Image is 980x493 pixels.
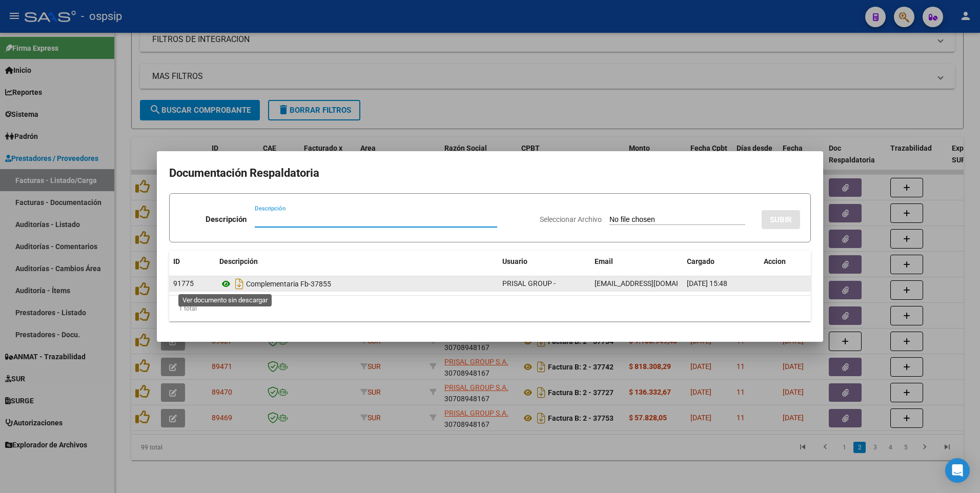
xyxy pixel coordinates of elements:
[498,251,590,273] datatable-header-cell: Usuario
[760,251,811,273] datatable-header-cell: Accion
[687,257,714,265] span: Cargado
[215,251,498,273] datatable-header-cell: Descripción
[590,251,683,273] datatable-header-cell: Email
[173,257,180,265] span: ID
[233,276,246,292] i: Descargar documento
[219,276,494,292] div: Complementaria Fb-37855
[169,251,215,273] datatable-header-cell: ID
[206,214,247,225] p: Descripción
[502,279,556,287] span: PRISAL GROUP -
[169,296,811,321] div: 1 total
[687,279,727,287] span: [DATE] 15:48
[173,279,194,287] span: 91775
[595,279,708,287] span: [EMAIL_ADDRESS][DOMAIN_NAME]
[683,251,760,273] datatable-header-cell: Cargado
[945,458,970,483] div: Open Intercom Messenger
[219,257,258,265] span: Descripción
[502,257,527,265] span: Usuario
[764,257,786,265] span: Accion
[595,257,613,265] span: Email
[762,210,800,229] button: SUBIR
[540,215,602,223] span: Seleccionar Archivo
[770,215,792,224] span: SUBIR
[169,163,811,183] h2: Documentación Respaldatoria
